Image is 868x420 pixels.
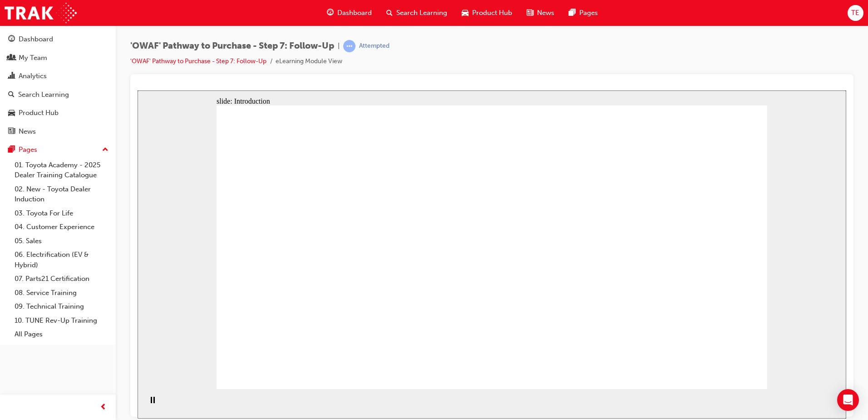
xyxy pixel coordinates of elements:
div: Attempted [359,42,390,50]
span: chart-icon [8,72,15,80]
a: 02. New - Toyota Dealer Induction [11,182,112,206]
div: Product Hub [19,108,59,118]
span: up-icon [102,144,108,156]
a: guage-iconDashboard [320,4,379,22]
img: Trak [5,3,77,23]
a: 09. Technical Training [11,300,112,314]
span: search-icon [8,91,15,99]
span: Product Hub [472,8,512,18]
span: car-icon [462,7,469,19]
span: car-icon [8,109,15,117]
span: News [537,8,554,18]
a: 04. Customer Experience [11,220,112,234]
div: News [19,126,36,137]
div: Dashboard [19,34,53,45]
div: Analytics [19,71,47,81]
span: | [338,41,340,51]
a: search-iconSearch Learning [379,4,454,22]
span: prev-icon [100,402,107,413]
a: Search Learning [4,86,112,103]
div: Search Learning [18,90,69,100]
a: 05. Sales [11,234,112,248]
span: guage-icon [327,7,334,19]
a: pages-iconPages [562,4,605,22]
span: Search Learning [396,8,447,18]
span: TE [851,8,859,18]
span: search-icon [386,7,393,19]
div: Pages [19,145,37,155]
span: guage-icon [8,35,15,44]
a: Product Hub [4,105,112,121]
span: people-icon [8,54,15,62]
a: news-iconNews [519,4,562,22]
span: pages-icon [569,7,576,19]
a: 01. Toyota Academy - 2025 Dealer Training Catalogue [11,158,112,182]
span: Pages [579,8,598,18]
span: news-icon [527,7,533,19]
span: news-icon [8,128,15,136]
a: 06. Electrification (EV & Hybrid) [11,248,112,272]
span: pages-icon [8,146,15,154]
span: Dashboard [337,8,372,18]
a: My Team [4,50,112,66]
a: 'OWAF' Pathway to Purchase - Step 7: Follow-Up [130,57,266,65]
div: Open Intercom Messenger [837,389,859,411]
a: 03. Toyota For Life [11,206,112,220]
a: 07. Parts21 Certification [11,272,112,286]
li: eLearning Module View [276,56,342,67]
button: Pause (Ctrl+Alt+P) [5,306,20,321]
span: learningRecordVerb_ATTEMPT-icon [343,40,355,52]
div: My Team [19,53,47,63]
button: Pages [4,141,112,158]
a: All Pages [11,327,112,341]
a: Dashboard [4,31,112,48]
button: TE [848,5,863,21]
div: playback controls [5,299,20,328]
button: DashboardMy TeamAnalyticsSearch LearningProduct HubNews [4,29,112,141]
a: Analytics [4,68,112,85]
a: 08. Service Training [11,286,112,300]
span: 'OWAF' Pathway to Purchase - Step 7: Follow-Up [130,41,334,51]
a: car-iconProduct Hub [454,4,519,22]
a: 10. TUNE Rev-Up Training [11,314,112,328]
a: News [4,123,112,140]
